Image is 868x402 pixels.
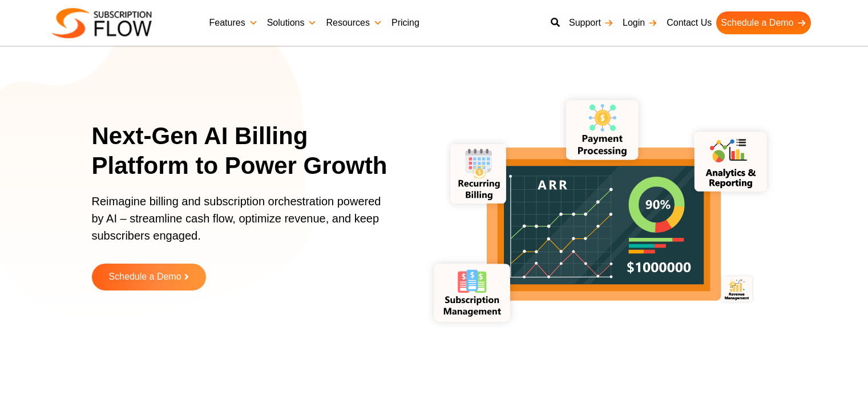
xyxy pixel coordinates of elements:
[52,8,152,38] img: Subscriptionflow
[263,11,322,34] a: Solutions
[829,363,857,391] iframe: Intercom live chat
[662,11,716,34] a: Contact Us
[387,11,424,34] a: Pricing
[92,264,206,290] a: Schedule a Demo
[108,272,181,282] span: Schedule a Demo
[716,11,810,34] a: Schedule a Demo
[618,11,662,34] a: Login
[92,193,389,256] p: Reimagine billing and subscription orchestration powered by AI – streamline cash flow, optimize r...
[92,121,403,181] h1: Next-Gen AI Billing Platform to Power Growth
[321,11,386,34] a: Resources
[564,11,618,34] a: Support
[205,11,263,34] a: Features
